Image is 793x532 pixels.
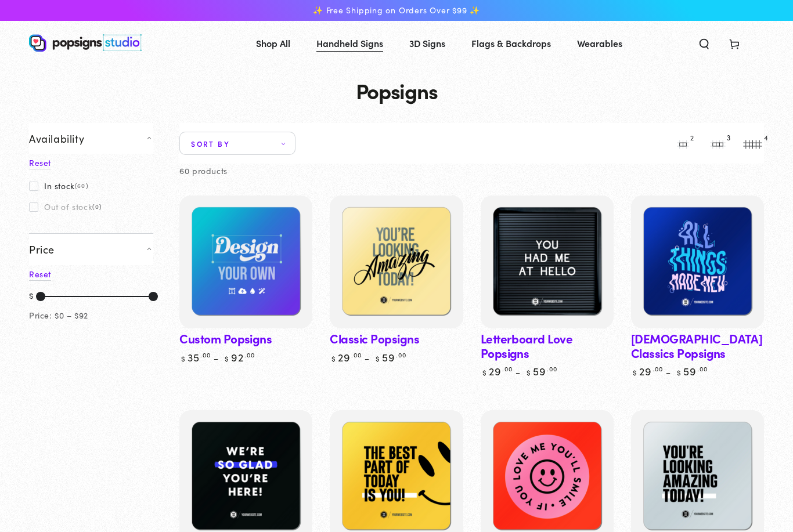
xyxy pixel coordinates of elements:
span: ✨ Free Shipping on Orders Over $99 ✨ [313,5,480,16]
div: Price: $0 – $92 [29,308,88,323]
summary: Sort by [179,132,295,155]
a: 3D Signs [401,28,454,59]
span: (0) [92,203,102,210]
p: 60 products [179,164,228,178]
span: Flags & Backdrops [471,35,551,52]
span: Wearables [577,35,622,52]
span: (60) [75,182,88,189]
summary: Search our site [689,30,719,56]
span: Availability [29,132,84,145]
span: Handheld Signs [316,35,383,52]
span: Shop All [256,35,290,52]
a: Baptism Classics PopsignsBaptism Classics Popsigns [631,196,764,328]
label: Out of stock [29,202,102,211]
span: Price [29,243,55,256]
button: 3 [706,132,729,155]
div: $ [29,288,34,305]
a: Shop All [247,28,299,59]
h1: Popsigns [29,79,764,102]
a: Reset [29,157,51,169]
a: Classic PopsignsClassic Popsigns [330,196,463,328]
a: Letterboard Love PopsignsLetterboard Love Popsigns [481,196,614,328]
a: Handheld Signs [308,28,392,59]
a: Custom PopsignsCustom Popsigns [179,196,312,328]
label: In stock [29,181,88,190]
summary: Availability [29,123,153,154]
a: Wearables [568,28,631,59]
summary: Price [29,233,153,265]
a: Reset [29,268,51,281]
img: Popsigns Studio [29,34,142,52]
button: 2 [671,132,694,155]
a: Flags & Backdrops [463,28,560,59]
span: 3D Signs [409,35,445,52]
